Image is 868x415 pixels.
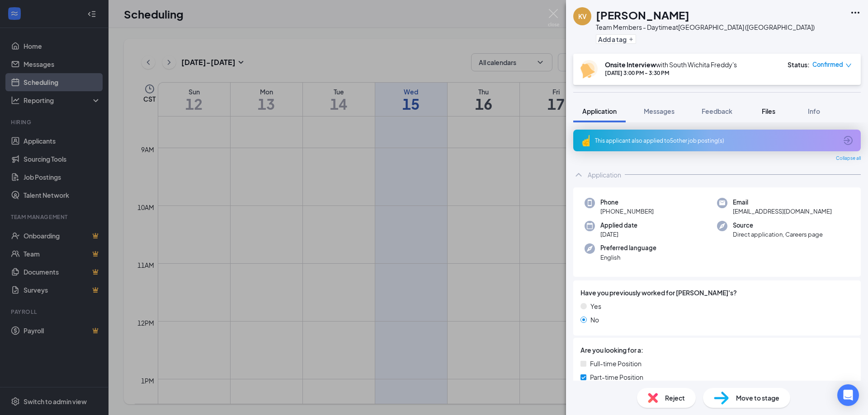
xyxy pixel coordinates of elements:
[590,315,599,325] span: No
[812,60,843,69] span: Confirmed
[600,230,637,239] span: [DATE]
[788,60,810,69] div: Status :
[580,345,643,355] span: Are you looking for a:
[628,37,634,42] svg: Plus
[733,198,832,207] span: Email
[733,221,823,230] span: Source
[580,288,737,298] span: Have you previously worked for [PERSON_NAME]'s?
[578,12,587,21] div: KV
[590,359,642,368] span: Full-time Position
[573,169,584,180] svg: ChevronUp
[845,62,852,69] span: down
[595,137,837,145] div: This applicant also applied to 5 other job posting(s)
[733,230,823,239] span: Direct application, Careers page
[605,61,656,69] b: Onsite Interview
[836,155,861,162] span: Collapse all
[850,7,861,18] svg: Ellipses
[596,23,815,32] div: Team Members - Daytime at [GEOGRAPHIC_DATA] ([GEOGRAPHIC_DATA])
[837,384,859,406] div: Open Intercom Messenger
[600,253,656,262] span: English
[588,170,621,179] div: Application
[596,34,636,44] button: PlusAdd a tag
[736,393,779,403] span: Move to stage
[702,107,732,115] span: Feedback
[596,7,689,23] h1: [PERSON_NAME]
[600,198,654,207] span: Phone
[582,107,617,115] span: Application
[665,393,685,403] span: Reject
[600,243,656,252] span: Preferred language
[808,107,820,115] span: Info
[605,69,737,77] div: [DATE] 3:00 PM - 3:30 PM
[733,207,832,216] span: [EMAIL_ADDRESS][DOMAIN_NAME]
[605,60,737,69] div: with South Wichita Freddy's
[762,107,775,115] span: Files
[590,301,601,311] span: Yes
[600,207,654,216] span: [PHONE_NUMBER]
[590,372,643,382] span: Part-time Position
[644,107,675,115] span: Messages
[843,135,854,146] svg: ArrowCircle
[600,221,637,230] span: Applied date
